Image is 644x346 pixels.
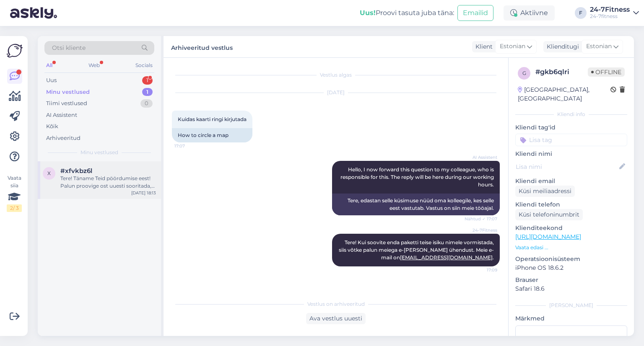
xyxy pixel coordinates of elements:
button: Emailid [457,5,493,21]
input: Lisa tag [515,134,627,146]
label: Arhiveeritud vestlus [171,41,233,52]
div: Klienditugi [543,42,579,51]
span: x [47,170,51,176]
div: AI Assistent [46,111,77,119]
div: Uus [46,76,57,85]
span: Vestlus on arhiveeritud [307,300,365,308]
span: Offline [588,67,625,77]
div: Vestlus algas [172,71,500,79]
p: Märkmed [515,314,627,323]
p: Operatsioonisüsteem [515,255,627,263]
div: F [575,7,587,19]
span: g [522,70,526,76]
div: [GEOGRAPHIC_DATA], [GEOGRAPHIC_DATA] [518,85,610,103]
span: Kuidas kaarti ringi kirjutada [178,116,247,122]
p: Klienditeekond [515,224,627,232]
span: 17:09 [466,267,497,273]
p: Kliendi email [515,177,627,186]
span: 24-7Fitness [466,227,497,233]
a: [URL][DOMAIN_NAME] [515,233,581,240]
div: [PERSON_NAME] [515,302,627,309]
div: 24-7fitness [590,13,630,20]
div: Kõik [46,122,58,131]
p: Kliendi tag'id [515,123,627,132]
div: 2 / 3 [7,204,22,212]
div: Ava vestlus uuesti [306,313,366,324]
span: AI Assistent [466,154,497,160]
div: Minu vestlused [46,88,90,96]
span: Estonian [586,42,612,51]
div: Aktiivne [504,5,555,21]
span: Tere! Kui soovite enda paketti teise isiku nimele vormistada, siis võtke palun meiega e-[PERSON_N... [339,239,495,261]
div: Web [87,60,101,71]
p: Vaata edasi ... [515,244,627,251]
span: #xfvkbz6l [60,167,92,175]
div: Tiimi vestlused [46,99,87,108]
div: Küsi telefoninumbrit [515,209,583,220]
div: Proovi tasuta juba täna: [360,8,454,18]
p: Kliendi telefon [515,200,627,209]
div: 1 [142,88,153,96]
div: Küsi meiliaadressi [515,186,575,197]
a: 24-7Fitness24-7fitness [590,6,639,20]
span: Estonian [500,42,525,51]
p: Safari 18.6 [515,284,627,293]
div: Tere! Täname Teid pöördumise eest! Palun proovige ost uuesti sooritada, viga võib olla internetiü... [60,175,156,190]
p: Brauser [515,276,627,284]
div: 24-7Fitness [590,6,630,13]
div: Kliendi info [515,111,627,118]
div: 1 [142,76,153,85]
div: Tere, edastan selle küsimuse nüüd oma kolleegile, kes selle eest vastutab. Vastus on siin meie tö... [332,194,500,215]
div: Socials [134,60,154,71]
div: 0 [140,99,153,108]
div: [DATE] [172,89,500,96]
div: How to circle a map [172,128,252,142]
div: # gkb6qlri [535,67,588,77]
p: iPhone OS 18.6.2 [515,263,627,272]
p: Kliendi nimi [515,150,627,158]
span: Nähtud ✓ 17:07 [465,216,497,222]
input: Lisa nimi [516,162,618,171]
span: Otsi kliente [52,44,86,52]
div: Klient [472,42,493,51]
span: Minu vestlused [80,149,118,156]
a: [EMAIL_ADDRESS][DOMAIN_NAME] [400,254,493,261]
b: Uus! [360,9,376,17]
div: [DATE] 18:13 [131,190,156,196]
div: All [44,60,54,71]
div: Arhiveeritud [46,134,80,142]
span: 17:07 [174,143,206,149]
span: Hello, I now forward this question to my colleague, who is responsible for this. The reply will b... [340,166,495,188]
div: Vaata siia [7,174,22,212]
img: Askly Logo [7,43,23,59]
